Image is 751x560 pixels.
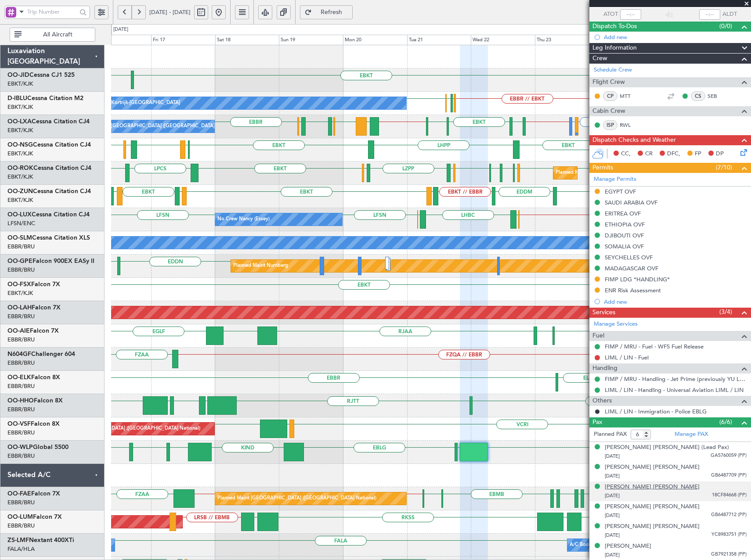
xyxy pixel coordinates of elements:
div: Tue 21 [407,35,471,45]
span: 18CF84668 (PP) [712,492,747,499]
span: Handling [592,363,617,373]
span: OO-GPE [7,258,32,264]
a: D-IBLUCessna Citation M2 [7,95,83,101]
span: GB6487712 (PP) [711,511,747,519]
a: LIML / LIN - Fuel [605,354,649,361]
span: OO-ZUN [7,188,33,194]
a: Manage PAX [675,430,708,439]
a: EBBR/BRU [7,266,35,274]
div: Sat 18 [215,35,279,45]
span: [DATE] [605,512,620,519]
div: Mon 20 [343,35,407,45]
span: Permits [592,163,613,173]
a: EBKT/KJK [7,289,33,297]
span: Cabin Crew [592,106,625,116]
span: All Aircraft [23,32,92,38]
span: FP [695,150,701,158]
span: CR [645,150,653,158]
div: CS [691,91,705,101]
a: OO-LAHFalcon 7X [7,305,61,311]
span: ALDT [722,10,737,19]
span: OO-LUX [7,212,32,218]
a: OO-FAEFalcon 7X [7,491,60,497]
span: OO-FAE [7,491,31,497]
label: Planned PAX [594,430,627,439]
div: No Crew Kortrijk-[GEOGRAPHIC_DATA] [90,97,180,110]
span: Flight Crew [592,77,625,87]
a: EBBR/BRU [7,359,35,367]
span: OO-LXA [7,118,32,125]
a: Manage Services [594,320,638,329]
a: OO-LUMFalcon 7X [7,514,62,520]
span: D-IBLU [7,95,27,101]
span: OO-AIE [7,328,30,334]
span: [DATE] [605,473,620,479]
div: No Crew Nancy (Essey) [217,213,270,226]
a: EBBR/BRU [7,312,35,320]
a: OO-ROKCessna Citation CJ4 [7,165,91,171]
a: EBKT/KJK [7,173,33,181]
span: OO-LUM [7,514,33,520]
a: OO-JIDCessna CJ1 525 [7,72,75,78]
div: SAUDI ARABIA OVF [605,199,657,206]
div: CP [603,91,617,101]
a: OO-AIEFalcon 7X [7,328,59,334]
div: Thu 23 [535,35,599,45]
div: EGYPT OVF [605,188,636,195]
span: N604GF [7,351,31,357]
span: GB6487709 (PP) [711,472,747,479]
div: Thu 16 [87,35,151,45]
span: DFC, [667,150,680,158]
a: RWL [620,121,639,129]
div: [DATE] [113,26,128,33]
a: OO-SLMCessna Citation XLS [7,235,90,241]
span: OO-ELK [7,374,31,381]
span: [DATE] [605,492,620,499]
a: EBBR/BRU [7,382,35,390]
span: Fuel [592,331,604,341]
span: [DATE] [605,453,620,459]
a: FALA/HLA [7,545,35,553]
a: OO-ZUNCessna Citation CJ4 [7,188,91,194]
span: (3/4) [719,307,732,316]
a: OO-LUXCessna Citation CJ4 [7,212,90,218]
div: Planned Maint [GEOGRAPHIC_DATA] ([GEOGRAPHIC_DATA] National) [217,492,376,505]
div: Planned Maint Kortrijk-[GEOGRAPHIC_DATA] [556,166,658,179]
span: ATOT [603,10,618,19]
div: MADAGASCAR OVF [605,265,658,272]
a: OO-LXACessna Citation CJ4 [7,118,90,125]
div: ISP [603,120,617,130]
a: OO-VSFFalcon 8X [7,421,60,427]
input: Trip Number [27,5,77,18]
span: ZS-LMF [7,537,29,543]
span: YC8983751 (PP) [711,531,747,538]
div: [PERSON_NAME] [PERSON_NAME] [605,503,700,511]
a: EBBR/BRU [7,429,35,437]
span: OO-NSG [7,142,33,148]
div: SEYCHELLES OVF [605,254,653,261]
input: --:-- [620,9,641,20]
a: EBKT/KJK [7,150,33,158]
span: DP [716,150,724,158]
span: OO-HHO [7,398,34,404]
div: FIMP LDG *HANDLING* [605,276,670,283]
a: OO-GPEFalcon 900EX EASy II [7,258,94,264]
span: Pax [592,417,602,427]
div: [PERSON_NAME] [605,542,651,551]
div: [PERSON_NAME] [PERSON_NAME] [605,522,700,531]
div: ETHIOPIA OVF [605,221,645,228]
a: SEB [708,92,727,100]
div: Add new [604,298,747,305]
a: EBBR/BRU [7,499,35,506]
div: ENR Risk Assessment [605,287,661,294]
a: OO-NSGCessna Citation CJ4 [7,142,91,148]
span: GA5760059 (PP) [711,452,747,459]
span: Dispatch Checks and Weather [592,135,676,145]
button: Refresh [300,5,353,19]
span: GB7921358 (PP) [711,551,747,558]
a: EBBR/BRU [7,452,35,460]
div: Add new [604,33,747,41]
span: Crew [592,54,607,64]
a: OO-ELKFalcon 8X [7,374,60,381]
span: [DATE] - [DATE] [149,8,191,16]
